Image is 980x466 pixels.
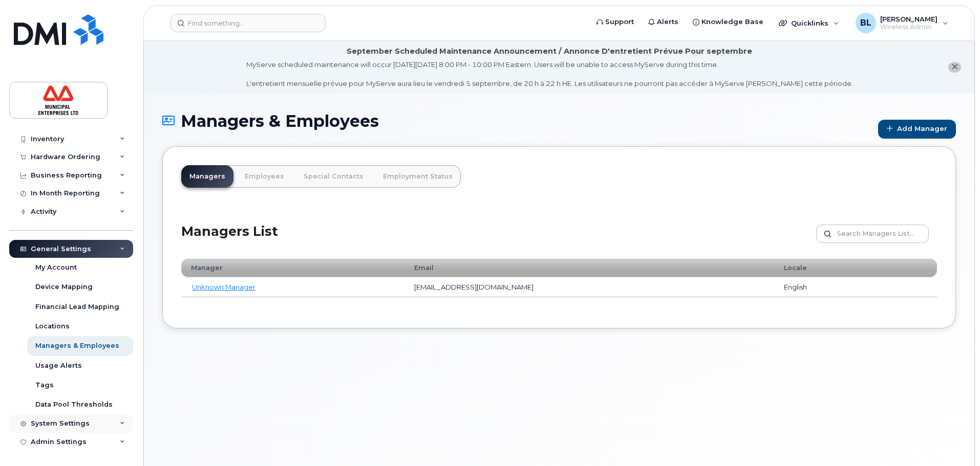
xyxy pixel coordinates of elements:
[948,62,961,73] button: close notification
[775,259,886,277] th: Locale
[162,112,873,130] h1: Managers & Employees
[181,259,405,277] th: Manager
[295,165,372,188] a: Special Contacts
[237,165,292,188] a: Employees
[375,165,461,188] a: Employment Status
[878,120,956,139] a: Add Manager
[405,259,775,277] th: Email
[775,277,886,298] td: english
[192,283,255,291] a: Unknown Manager
[181,165,233,188] a: Managers
[181,225,278,255] h2: Managers List
[246,60,853,88] div: MyServe scheduled maintenance will occur [DATE][DATE] 8:00 PM - 10:00 PM Eastern. Users will be u...
[347,46,752,57] div: September Scheduled Maintenance Announcement / Annonce D'entretient Prévue Pour septembre
[405,277,775,298] td: [EMAIL_ADDRESS][DOMAIN_NAME]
